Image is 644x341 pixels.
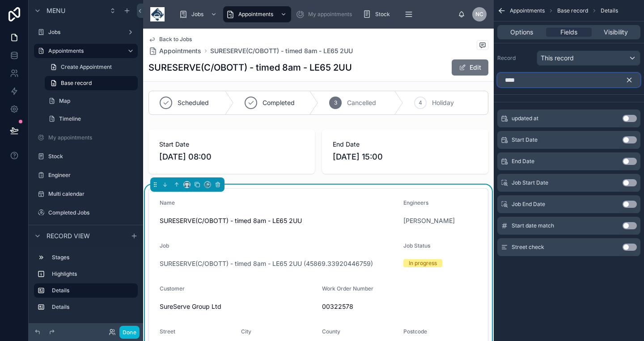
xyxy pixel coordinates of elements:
[34,206,138,220] a: Completed Jobs
[119,326,140,339] button: Done
[560,28,577,37] span: Fields
[238,11,273,18] span: Appointments
[47,6,65,15] span: Menu
[48,190,136,198] label: Multi calendar
[34,131,138,145] a: My appointments
[52,303,134,311] label: Details
[45,60,138,74] a: Create Appointment
[375,11,390,18] span: Stock
[159,46,201,55] span: Appointments
[322,302,477,311] span: 00322578
[52,270,134,278] label: Highlights
[512,179,548,186] span: Job Start Date
[557,7,588,14] span: Base record
[308,11,352,18] span: My appointments
[293,6,358,22] a: My appointments
[541,54,574,63] span: This record
[512,244,544,251] span: Street check
[160,285,185,292] span: Customer
[34,149,138,164] a: Stock
[176,6,221,22] a: Jobs
[34,187,138,201] a: Multi calendar
[61,63,112,71] span: Create Appointment
[409,259,437,267] div: In progress
[59,115,136,122] label: Timeline
[403,199,428,206] span: Engineers
[160,216,396,225] span: SURESERVE(C/OBOTT) - timed 8am - LE65 2UU
[159,36,192,43] span: Back to Jobs
[52,287,131,294] label: Details
[48,29,123,36] label: Jobs
[403,328,427,335] span: Postcode
[403,216,455,225] a: [PERSON_NAME]
[510,28,533,37] span: Options
[48,134,136,141] label: My appointments
[48,172,136,179] label: Engineer
[160,328,175,335] span: Street
[360,6,396,22] a: Stock
[510,7,545,14] span: Appointments
[61,80,92,87] span: Base record
[160,259,373,268] a: SURESERVE(C/OBOTT) - timed 8am - LE65 2UU (45869.33920446759)
[210,46,353,55] a: SURESERVE(C/OBOTT) - timed 8am - LE65 2UU
[191,11,203,18] span: Jobs
[241,328,251,335] span: City
[45,112,138,126] a: Timeline
[45,94,138,108] a: Map
[172,4,458,24] div: scrollable content
[452,59,488,76] button: Edit
[148,36,192,43] a: Back to Jobs
[48,47,120,55] label: Appointments
[59,97,136,105] label: Map
[34,168,138,182] a: Engineer
[148,61,352,74] h1: SURESERVE(C/OBOTT) - timed 8am - LE65 2UU
[512,222,554,229] span: Start date match
[322,328,340,335] span: County
[48,209,136,216] label: Completed Jobs
[160,199,175,206] span: Name
[512,201,545,208] span: Job End Date
[34,25,138,39] a: Jobs
[160,302,315,311] span: SureServe Group Ltd
[160,242,169,249] span: Job
[148,46,201,55] a: Appointments
[497,55,533,62] label: Record
[322,285,373,292] span: Work Order Number
[150,7,165,21] img: App logo
[475,11,483,18] span: NC
[52,254,134,261] label: Stages
[512,136,538,143] span: Start Date
[537,51,640,66] button: This record
[604,28,628,37] span: Visibility
[403,242,430,249] span: Job Status
[47,232,90,240] span: Record view
[34,224,138,239] a: Ready to invoice
[223,6,291,22] a: Appointments
[48,153,136,160] label: Stock
[45,76,138,90] a: Base record
[512,158,534,165] span: End Date
[34,44,138,58] a: Appointments
[29,246,143,323] div: scrollable content
[601,7,618,14] span: Details
[512,115,538,122] span: updated at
